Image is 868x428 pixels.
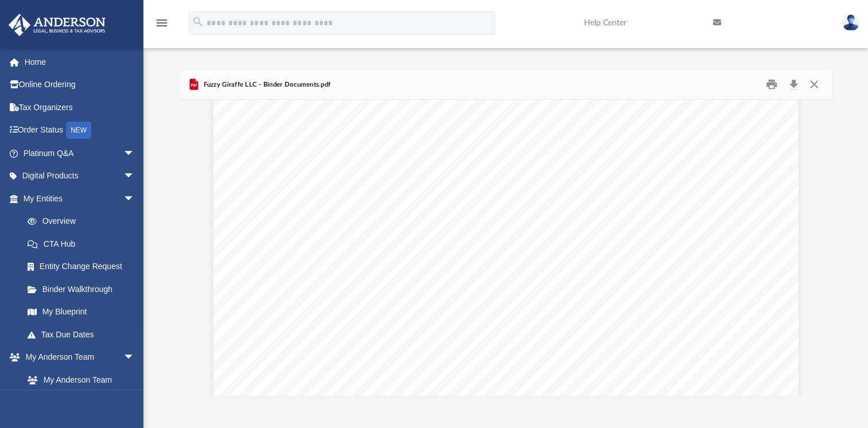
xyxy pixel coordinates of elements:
[16,232,152,255] a: CTA Hub
[66,122,91,139] div: NEW
[123,346,146,369] span: arrow_drop_down
[8,119,152,142] a: Order StatusNEW
[8,187,152,210] a: My Entitiesarrow_drop_down
[16,255,152,278] a: Entity Change Request
[192,15,204,28] i: search
[475,149,589,162] span: Fuzzy Giraffe LLC
[8,142,152,165] a: Platinum Q&Aarrow_drop_down
[180,100,832,396] div: Document Viewer
[593,149,656,162] span: Operating
[155,16,169,30] i: menu
[155,22,169,30] a: menu
[180,70,832,396] div: Preview
[16,278,152,301] a: Binder Walkthrough
[123,187,146,211] span: arrow_drop_down
[760,76,783,94] button: Print
[16,323,152,346] a: Tax Due Dates
[8,73,152,96] a: Online Ordering
[180,100,832,396] div: File preview
[783,76,804,94] button: Download
[123,165,146,188] span: arrow_drop_down
[842,14,859,31] img: User Pic
[16,301,146,324] a: My Blueprint
[803,76,824,94] button: Close
[8,165,152,188] a: Digital Productsarrow_drop_down
[201,80,330,90] span: Fuzzy Giraffe LLC - Binder Documents.pdf
[8,96,152,119] a: Tax Organizers
[660,149,730,162] span: Agreement
[8,346,146,369] a: My Anderson Teamarrow_drop_down
[16,368,141,391] a: My Anderson Team
[16,210,152,233] a: Overview
[5,14,109,36] img: Anderson Advisors Platinum Portal
[123,142,146,165] span: arrow_drop_down
[8,50,152,73] a: Home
